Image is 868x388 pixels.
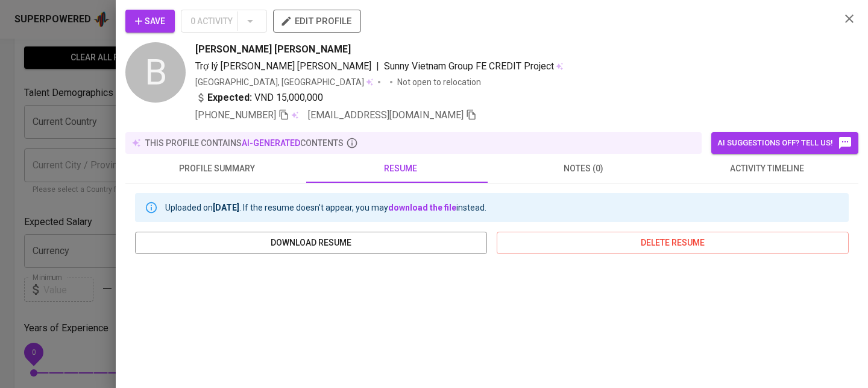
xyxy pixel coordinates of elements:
span: Sunny Vietnam Group FE CREDIT Project [384,60,554,72]
span: | [376,59,379,74]
span: [PHONE_NUMBER] [195,109,276,121]
button: edit profile [273,10,361,33]
div: Uploaded on . If the resume doesn't appear, you may instead. [165,197,486,218]
span: profile summary [133,161,301,176]
button: Save [125,10,175,33]
div: VND 15,000,000 [195,91,323,105]
span: [EMAIL_ADDRESS][DOMAIN_NAME] [308,109,464,121]
div: [GEOGRAPHIC_DATA], [GEOGRAPHIC_DATA] [195,76,373,88]
button: AI suggestions off? Tell us! [711,132,858,154]
span: activity timeline [682,161,851,176]
span: edit profile [283,13,351,29]
a: edit profile [273,16,361,25]
span: download resume [145,235,477,250]
p: this profile contains contents [145,137,344,149]
button: delete resume [497,232,849,254]
b: [DATE] [213,203,239,212]
button: download resume [135,232,487,254]
span: [PERSON_NAME] [PERSON_NAME] [195,42,351,57]
span: Trợ lý [PERSON_NAME] [PERSON_NAME] [195,60,371,72]
b: Expected: [207,91,252,105]
span: notes (0) [499,161,668,176]
div: B [125,42,186,103]
a: download the file [388,203,456,212]
span: Save [135,14,165,29]
p: Not open to relocation [397,76,481,88]
span: AI-generated [242,138,300,148]
span: AI suggestions off? Tell us! [717,136,852,150]
span: delete resume [506,235,839,250]
span: resume [316,161,485,176]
